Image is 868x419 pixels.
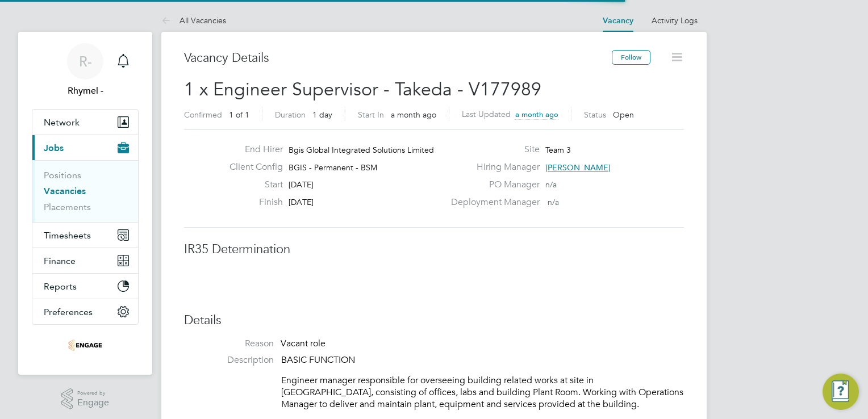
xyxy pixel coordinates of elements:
span: Finance [44,255,76,266]
a: Positions [44,170,81,181]
h3: Details [184,312,684,329]
span: 1 of 1 [229,110,249,120]
label: Last Updated [462,109,511,119]
span: n/a [545,179,557,190]
button: Reports [32,274,138,299]
span: Powered by [77,388,109,398]
p: BASIC FUNCTION [281,354,684,366]
label: Status [584,110,606,120]
a: Powered byEngage [61,388,110,410]
span: n/a [548,197,559,207]
button: Engage Resource Center [823,374,859,410]
span: [DATE] [289,179,314,190]
span: Preferences [44,307,93,317]
label: PO Manager [444,179,540,191]
span: Rhymel - [32,84,139,98]
span: Network [44,117,80,128]
span: Jobs [44,143,64,153]
span: Reports [44,281,77,292]
button: Follow [612,50,650,65]
span: a month ago [515,110,558,119]
label: Confirmed [184,110,222,120]
label: Client Config [220,161,283,173]
a: Placements [44,202,91,212]
a: All Vacancies [161,15,226,26]
button: Jobs [32,135,138,160]
a: Vacancies [44,186,86,196]
label: Description [184,354,274,366]
button: Timesheets [32,223,138,248]
div: Jobs [32,160,138,222]
button: Preferences [32,299,138,324]
span: Vacant role [281,338,325,349]
a: R-Rhymel - [32,43,139,98]
button: Finance [32,248,138,273]
img: thrivesw-logo-retina.png [68,336,102,354]
span: Bgis Global Integrated Solutions Limited [289,145,434,155]
span: 1 x Engineer Supervisor - Takeda - V177989 [184,78,541,100]
button: Network [32,110,138,135]
a: Go to home page [32,336,139,354]
nav: Main navigation [18,32,152,375]
span: 1 day [312,110,332,120]
label: Hiring Manager [444,161,540,173]
span: a month ago [391,110,436,120]
label: Site [444,144,540,156]
span: Timesheets [44,230,91,241]
label: Duration [275,110,306,120]
span: Open [613,110,634,120]
span: Team 3 [545,145,571,155]
span: [PERSON_NAME] [545,162,611,173]
h3: Vacancy Details [184,50,612,66]
label: Start In [358,110,384,120]
span: [DATE] [289,197,314,207]
span: R- [79,54,92,69]
a: Activity Logs [652,15,698,26]
label: Finish [220,196,283,208]
a: Vacancy [603,16,633,26]
label: Deployment Manager [444,196,540,208]
span: BGIS - Permanent - BSM [289,162,377,173]
p: Engineer manager responsible for overseeing building related works at site in [GEOGRAPHIC_DATA], ... [281,375,684,410]
h3: IR35 Determination [184,241,684,258]
span: Engage [77,398,109,408]
label: End Hirer [220,144,283,156]
label: Start [220,179,283,191]
label: Reason [184,338,274,350]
